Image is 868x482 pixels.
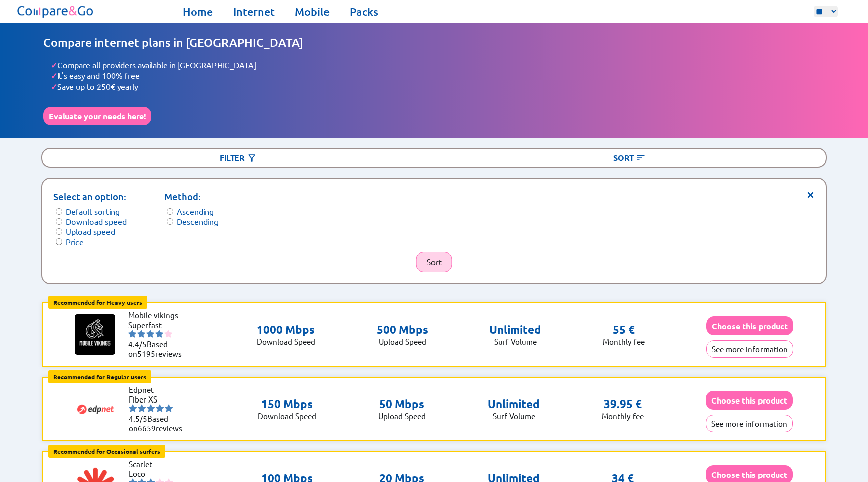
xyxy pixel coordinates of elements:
[378,411,426,421] p: Upload Speed
[129,394,189,404] li: Fiber XS
[165,404,173,412] img: starnr5
[258,397,316,411] p: 150 Mbps
[43,35,824,50] h1: Compare internet plans in [GEOGRAPHIC_DATA]
[295,5,330,19] a: Mobile
[603,337,645,346] p: Monthly fee
[177,206,214,216] label: Ascending
[416,252,452,272] button: Sort
[66,216,127,226] label: Download speed
[51,60,57,70] span: ✓
[602,411,644,421] p: Monthly fee
[706,419,793,428] a: See more information
[489,337,541,346] p: Surf Volume
[66,236,84,247] label: Price
[489,323,541,337] p: Unlimited
[51,60,824,70] li: Compare all providers available in [GEOGRAPHIC_DATA]
[706,391,793,410] button: Choose this product
[706,344,793,354] a: See more information
[129,459,189,469] li: Scarlet
[66,226,115,236] label: Upload speed
[706,316,793,335] button: Choose this product
[129,404,137,412] img: starnr1
[233,5,275,19] a: Internet
[66,206,120,216] label: Default sorting
[129,414,147,423] span: 4.5/5
[128,339,188,358] li: Based on reviews
[377,337,428,346] p: Upload Speed
[156,404,164,412] img: starnr4
[146,330,154,338] img: starnr3
[138,404,146,412] img: starnr2
[129,469,189,478] li: Loco
[51,70,57,81] span: ✓
[51,70,824,81] li: It's easy and 100% free
[488,397,540,411] p: Unlimited
[706,470,793,479] a: Choose this product
[53,373,146,381] b: Recommended for Regular users
[636,153,646,163] img: Button open the sorting menu
[128,330,136,338] img: starnr1
[137,330,145,338] img: starnr2
[137,349,155,358] span: 5195
[129,385,189,394] li: Edpnet
[177,216,219,226] label: Descending
[604,397,642,411] p: 39.95 €
[613,323,635,337] p: 55 €
[128,310,188,320] li: Mobile vikings
[43,107,151,125] button: Evaluate your needs here!
[183,5,213,19] a: Home
[155,330,163,338] img: starnr4
[53,298,142,306] b: Recommended for Heavy users
[164,330,172,338] img: starnr5
[434,149,826,167] div: Sort
[138,423,156,433] span: 6659
[164,190,219,204] p: Method:
[806,190,815,197] span: ×
[53,190,127,204] p: Select an option:
[377,323,428,337] p: 500 Mbps
[53,447,160,455] b: Recommended for Occasional surfers
[378,397,426,411] p: 50 Mbps
[350,5,378,19] a: Packs
[258,411,316,421] p: Download Speed
[147,404,155,412] img: starnr3
[247,153,257,163] img: Button open the filtering menu
[42,149,434,167] div: Filter
[706,395,793,405] a: Choose this product
[257,337,315,346] p: Download Speed
[488,411,540,421] p: Surf Volume
[128,320,188,330] li: Superfast
[75,389,116,429] img: Logo of Edpnet
[129,414,189,433] li: Based on reviews
[706,415,793,432] button: See more information
[51,81,57,92] span: ✓
[51,81,824,92] li: Save up to 250€ yearly
[15,3,96,20] img: Logo of Compare&Go
[75,314,115,355] img: Logo of Mobile vikings
[257,323,315,337] p: 1000 Mbps
[128,339,147,349] span: 4.4/5
[706,340,793,358] button: See more information
[706,321,793,331] a: Choose this product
